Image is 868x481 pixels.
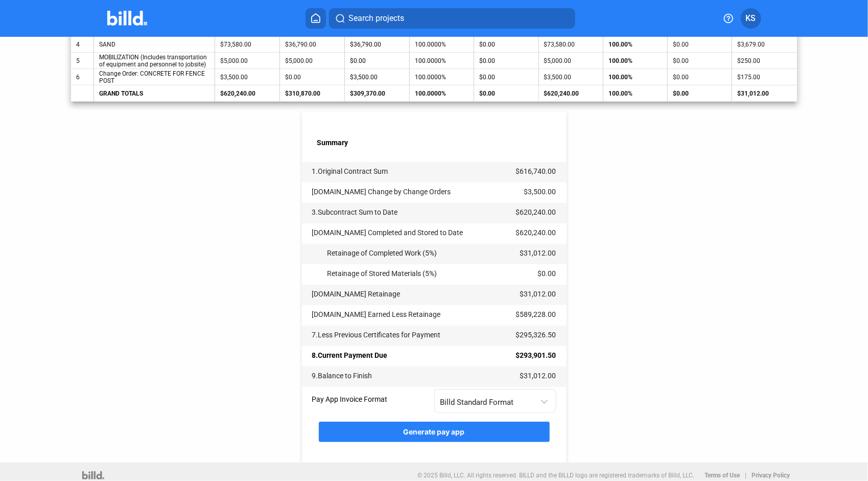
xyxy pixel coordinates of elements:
[524,182,567,196] td: $3,500.00
[345,85,410,102] td: $309,370.00
[348,12,404,25] span: Search projects
[107,11,148,26] img: Billd Company Logo
[705,472,740,479] b: Terms of Use
[410,85,475,102] td: 100.0000%
[76,41,88,48] div: 4
[745,472,746,479] p: |
[404,427,465,436] span: Generate pay app
[312,228,463,237] span: [DOMAIN_NAME] Completed and Stored to Date
[220,57,274,64] div: $5,000.00
[544,74,598,81] div: $3,500.00
[668,85,732,102] td: $0.00
[220,74,274,81] div: $3,500.00
[673,57,726,64] div: $0.00
[312,269,437,278] span: Retainage of Stored Materials (5%)
[280,85,345,102] td: $310,870.00
[737,57,792,64] div: $250.00
[737,74,792,81] div: $175.00
[732,85,797,102] td: $31,012.00
[516,346,567,359] td: $293,901.50
[741,8,761,29] button: KS
[312,208,398,216] span: 3.Subcontract Sum to Date
[516,326,567,339] td: $295,326.50
[312,331,441,339] span: 7.Less Previous Certificates for Payment
[673,74,726,81] div: $0.00
[312,249,437,257] span: Retainage of Completed Work (5%)
[94,85,215,102] td: GRAND TOTALS
[285,57,339,64] div: $5,000.00
[516,305,567,318] td: $589,228.00
[312,372,372,380] span: 9.Balance to Finish
[603,53,668,69] td: 100.00%
[285,74,339,81] div: $0.00
[302,395,434,403] div: Pay App Invoice Format
[76,57,88,64] div: 5
[220,41,274,48] div: $73,580.00
[516,162,567,175] td: $616,740.00
[520,367,567,380] td: $31,012.00
[312,310,441,318] span: [DOMAIN_NAME] Earned Less Retainage
[752,472,790,479] b: Privacy Policy
[539,85,604,102] td: $620,240.00
[746,12,756,25] span: KS
[99,54,209,68] div: MOBILIZATION (Includes transportation of equipment and personnel to jobsite)
[516,223,567,237] td: $620,240.00
[99,70,209,84] div: Change Order: CONCRETE FOR FENCE POST
[285,41,339,48] div: $36,790.00
[317,139,567,149] label: Summary
[440,398,514,407] span: Billd Standard Format
[215,85,280,102] td: $620,240.00
[603,85,668,102] td: 100.00%
[474,85,538,102] td: $0.00
[319,422,550,442] button: Generate pay app
[312,351,388,359] span: 8.Current Payment Due
[516,203,567,216] td: $620,240.00
[312,290,401,298] span: [DOMAIN_NAME] Retainage
[76,74,88,81] div: 6
[417,472,694,479] p: © 2025 Billd, LLC. All rights reserved. BILLD and the BILLD logo are registered trademarks of Bil...
[312,188,451,196] span: [DOMAIN_NAME] Change by Change Orders
[329,8,575,29] button: Search projects
[312,167,388,175] span: 1.Original Contract Sum
[673,41,726,48] div: $0.00
[603,36,668,53] td: 100.00%
[520,244,567,257] td: $31,012.00
[82,471,104,479] img: logo
[544,57,598,64] div: $5,000.00
[99,41,209,48] div: SAND
[520,285,567,298] td: $31,012.00
[538,264,567,278] td: $0.00
[544,41,598,48] div: $73,580.00
[737,41,792,48] div: $3,679.00
[603,69,668,85] td: 100.00%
